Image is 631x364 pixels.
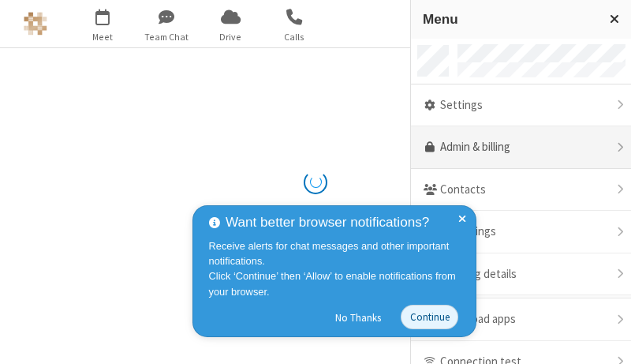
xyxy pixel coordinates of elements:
[411,211,631,253] div: Recordings
[423,12,596,27] h3: Menu
[226,212,429,233] span: Want better browser notifications?
[411,253,631,296] div: Meeting details
[411,126,631,169] a: Admin & billing
[327,305,390,330] button: No Thanks
[73,30,133,44] span: Meet
[209,238,465,299] div: Receive alerts for chat messages and other important notifications. Click ‘Continue’ then ‘Allow’...
[411,298,631,341] div: Download apps
[401,305,458,329] button: Continue
[411,169,631,212] div: Contacts
[137,30,196,44] span: Team Chat
[201,30,260,44] span: Drive
[265,30,324,44] span: Calls
[592,323,619,353] iframe: Chat
[24,12,47,36] img: Astra
[411,84,631,127] div: Settings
